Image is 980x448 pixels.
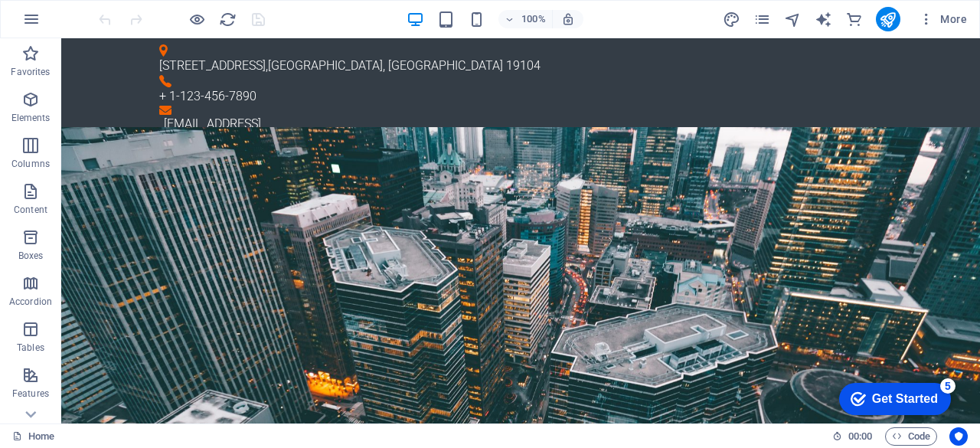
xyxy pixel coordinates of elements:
button: text_generator [815,10,833,28]
button: design [723,10,741,28]
button: Click here to leave preview mode and continue editing [188,10,206,28]
span: : [859,430,861,442]
i: Commerce [845,11,863,28]
button: 100% [498,10,553,28]
button: Usercentrics [949,427,968,446]
p: Tables [17,342,44,354]
i: Pages (Ctrl+Alt+S) [753,11,771,28]
p: Features [12,388,49,400]
i: Design (Ctrl+Alt+Y) [723,11,740,28]
button: More [913,7,973,31]
h6: 100% [521,10,546,28]
button: commerce [845,10,864,28]
p: Favorites [11,66,50,78]
p: Boxes [18,250,44,262]
i: On resize automatically adjust zoom level to fit chosen device. [561,12,575,26]
div: Get Started 5 items remaining, 0% complete [12,8,124,40]
span: 00 00 [848,427,872,446]
p: Columns [11,158,50,170]
div: Get Started [45,17,111,31]
button: navigator [784,10,802,28]
i: Publish [879,11,897,28]
span: More [919,11,967,27]
h6: Session time [832,427,873,446]
button: Code [885,427,937,446]
a: Click to cancel selection. Double-click to open Pages [12,427,54,446]
i: Navigator [784,11,802,28]
p: Accordion [9,296,52,308]
i: AI Writer [815,11,832,28]
span: Code [892,427,930,446]
button: publish [876,7,900,31]
div: 5 [113,3,129,18]
p: Elements [11,112,51,124]
i: Reload page [219,11,237,28]
button: reload [218,10,237,28]
p: Content [14,204,47,216]
button: pages [753,10,772,28]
